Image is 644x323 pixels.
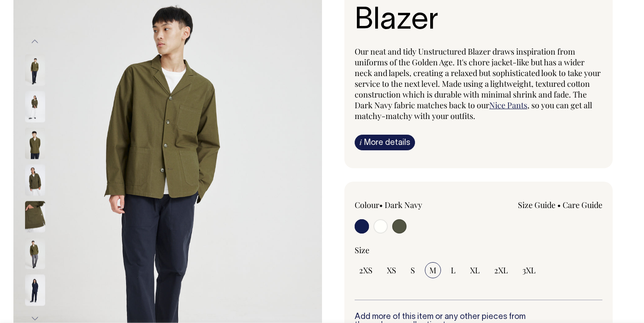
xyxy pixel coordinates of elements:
[355,200,454,210] div: Colour
[360,137,362,147] span: i
[379,200,383,210] span: •
[522,265,536,276] span: 3XL
[355,245,602,255] div: Size
[406,262,419,278] input: S
[451,265,456,276] span: L
[494,265,508,276] span: 2XL
[355,135,415,150] a: iMore details
[355,46,601,110] span: Our neat and tidy Unstructured Blazer draws inspiration from uniforms of the Golden Age. It's cho...
[518,200,555,210] a: Size Guide
[557,200,561,210] span: •
[25,128,45,159] img: olive
[563,200,602,210] a: Care Guide
[25,55,45,86] img: olive
[518,262,540,278] input: 3XL
[489,100,527,110] a: Nice Pants
[446,262,460,278] input: L
[25,238,45,269] img: olive
[429,265,436,276] span: M
[411,265,415,276] span: S
[385,200,422,210] label: Dark Navy
[490,262,513,278] input: 2XL
[387,265,396,276] span: XS
[28,32,42,52] button: Previous
[25,201,45,233] img: olive
[25,91,45,123] img: olive
[355,100,592,121] span: , so you can get all matchy-matchy with your outfits.
[470,265,480,276] span: XL
[382,262,401,278] input: XS
[466,262,484,278] input: XL
[359,265,373,276] span: 2XS
[25,275,45,306] img: dark-navy
[355,262,377,278] input: 2XS
[425,262,441,278] input: M
[25,165,45,196] img: olive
